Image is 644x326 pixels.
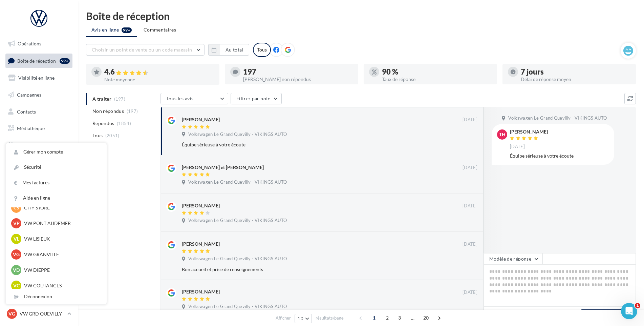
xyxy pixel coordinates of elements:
div: [PERSON_NAME] [182,241,220,247]
p: VW GRD QUEVILLY [20,310,65,317]
div: 197 [243,68,353,76]
span: Volkswagen Le Grand Quevilly - VIKINGS AUTO [188,131,287,138]
a: Gérer mon compte [6,144,107,160]
div: [PERSON_NAME] [182,288,220,295]
span: [DATE] [510,144,525,150]
span: 2 [382,312,393,323]
span: VD [13,267,20,273]
span: 3 [394,312,405,323]
p: VW LISIEUX [24,236,99,242]
span: VP [13,220,20,227]
p: VW PONT AUDEMER [24,220,99,227]
div: Taux de réponse [382,77,492,82]
span: VG [8,310,15,317]
span: Tous [92,132,103,139]
span: (197) [127,108,138,114]
span: Contacts [17,108,36,114]
button: Tous les avis [160,93,228,104]
button: Au total [208,44,249,56]
p: VW GRANVILLE [24,251,99,258]
span: Commentaires [144,26,176,33]
span: VG [13,251,20,258]
a: VG VW GRD QUEVILLY [5,307,72,320]
span: 20 [421,312,432,323]
iframe: Intercom live chat [621,303,637,319]
p: VW COUTANCES [24,282,99,289]
div: Boîte de réception [86,11,636,21]
span: 1 [369,312,380,323]
span: CS [14,204,19,211]
span: Calendrier [17,142,40,148]
span: TH [499,131,506,138]
div: Équipe sérieuse à votre écoute [510,152,609,159]
span: Médiathèque [17,125,45,131]
span: (1854) [117,121,131,126]
div: Tous [253,43,271,57]
span: [DATE] [463,241,477,247]
a: Visibilité en ligne [4,71,74,85]
span: 10 [298,316,303,321]
button: Au total [220,44,249,56]
span: Opérations [18,41,41,46]
span: Non répondus [92,108,124,115]
div: [PERSON_NAME] non répondus [243,77,353,82]
a: PLV et print personnalisable [4,155,74,175]
span: VC [13,282,20,289]
a: Sécurité [6,160,107,175]
span: [DATE] [463,117,477,123]
span: résultats/page [316,315,344,321]
span: Volkswagen Le Grand Quevilly - VIKINGS AUTO [508,115,607,121]
span: Choisir un point de vente ou un code magasin [92,47,192,53]
div: Déconnexion [6,289,107,304]
span: Volkswagen Le Grand Quevilly - VIKINGS AUTO [188,179,287,185]
a: Calendrier [4,138,74,152]
span: Volkswagen Le Grand Quevilly - VIKINGS AUTO [188,256,287,262]
span: Campagnes [17,92,41,98]
span: 1 [635,303,640,308]
button: Filtrer par note [231,93,282,104]
div: 90 % [382,68,492,76]
button: 10 [295,314,312,323]
button: Choisir un point de vente ou un code magasin [86,44,205,56]
span: [DATE] [463,165,477,171]
span: Volkswagen Le Grand Quevilly - VIKINGS AUTO [188,218,287,224]
a: Médiathèque [4,121,74,136]
div: 4.6 [104,68,214,76]
div: Note moyenne [104,77,214,82]
span: (2051) [105,133,120,138]
span: Visibilité en ligne [18,75,55,81]
div: Bon accueil et prise de renseignements [182,266,433,273]
div: [PERSON_NAME] [182,116,220,123]
span: Répondus [92,120,114,127]
span: Volkswagen Le Grand Quevilly - VIKINGS AUTO [188,304,287,310]
div: 99+ [60,58,70,64]
a: Mes factures [6,175,107,190]
span: [DATE] [463,203,477,209]
span: VL [14,236,19,242]
span: ... [407,312,418,323]
div: 7 jours [521,68,630,76]
p: CITY STORE [24,204,99,211]
a: Aide en ligne [6,190,107,206]
span: Boîte de réception [17,58,56,63]
div: Délai de réponse moyen [521,77,630,82]
a: Campagnes DataOnDemand [4,178,74,198]
a: Opérations [4,37,74,51]
a: Contacts [4,105,74,119]
div: [PERSON_NAME] [182,202,220,209]
a: Boîte de réception99+ [4,54,74,68]
span: Afficher [276,315,291,321]
a: Campagnes [4,88,74,102]
span: [DATE] [463,289,477,296]
p: VW DIEPPE [24,267,99,273]
div: Équipe sérieuse à votre écoute [182,141,433,148]
div: [PERSON_NAME] et [PERSON_NAME] [182,164,264,171]
div: [PERSON_NAME] [510,129,548,134]
span: Tous les avis [166,96,194,101]
button: Modèle de réponse [484,253,542,265]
